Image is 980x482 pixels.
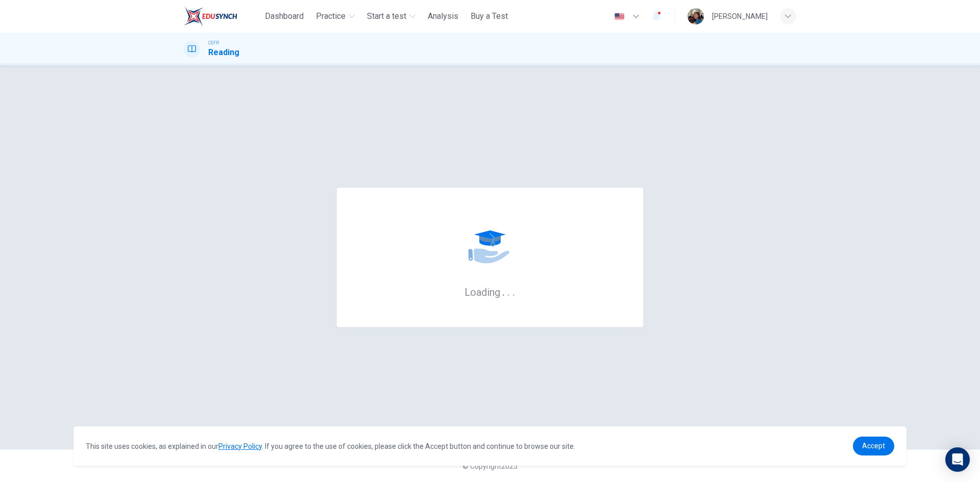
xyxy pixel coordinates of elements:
[613,13,626,20] img: en
[424,7,462,26] button: Analysis
[428,10,458,22] span: Analysis
[945,447,970,472] div: Open Intercom Messenger
[208,39,219,46] span: CEFR
[462,462,518,470] span: © Copyright 2025
[502,283,505,299] h6: .
[464,285,516,298] h6: Loading
[853,437,894,455] a: dismiss cookie message
[712,10,768,22] div: [PERSON_NAME]
[512,283,516,299] h6: .
[261,7,308,26] button: Dashboard
[312,7,359,26] button: Practice
[316,10,346,22] span: Practice
[265,10,304,22] span: Dashboard
[218,442,262,450] a: Privacy Policy
[208,46,239,59] h1: Reading
[862,442,885,450] span: Accept
[184,6,237,27] img: ELTC logo
[507,283,510,299] h6: .
[688,8,704,24] img: Profile picture
[467,7,512,26] button: Buy a Test
[471,10,508,22] span: Buy a Test
[363,7,420,26] button: Start a test
[367,10,406,22] span: Start a test
[184,6,261,27] a: ELTC logo
[86,442,575,450] span: This site uses cookies, as explained in our . If you agree to the use of cookies, please click th...
[73,426,906,466] div: cookieconsent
